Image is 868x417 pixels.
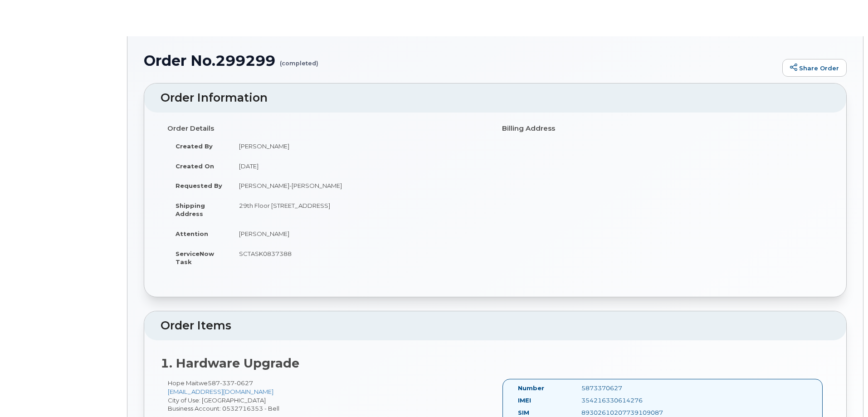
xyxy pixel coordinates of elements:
div: 5873370627 [575,384,663,392]
td: [PERSON_NAME] [231,136,488,156]
strong: Requested By [176,182,222,189]
strong: Created By [176,142,213,150]
label: IMEI [518,396,531,405]
span: 587 [208,379,253,387]
a: [EMAIL_ADDRESS][DOMAIN_NAME] [168,388,273,395]
label: SIM [518,408,529,417]
a: Share Order [782,59,847,77]
td: SCTASK0837388 [231,244,488,272]
span: 0627 [234,379,253,387]
strong: Attention [176,230,208,237]
td: [PERSON_NAME]-[PERSON_NAME] [231,176,488,196]
h2: Order Information [161,92,830,104]
strong: 1. Hardware Upgrade [161,356,299,371]
div: 354216330614276 [575,396,663,405]
td: 29th Floor [STREET_ADDRESS] [231,196,488,224]
strong: Shipping Address [176,202,205,218]
div: 89302610207739109087 [575,408,663,417]
td: [DATE] [231,156,488,176]
h4: Order Details [167,125,488,132]
small: (completed) [280,53,318,67]
td: [PERSON_NAME] [231,224,488,244]
label: Number [518,384,544,392]
h4: Billing Address [502,125,823,132]
strong: ServiceNow Task [176,250,214,266]
h1: Order No.299299 [144,53,778,69]
span: 337 [220,379,234,387]
h2: Order Items [161,319,830,332]
strong: Created On [176,162,214,170]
